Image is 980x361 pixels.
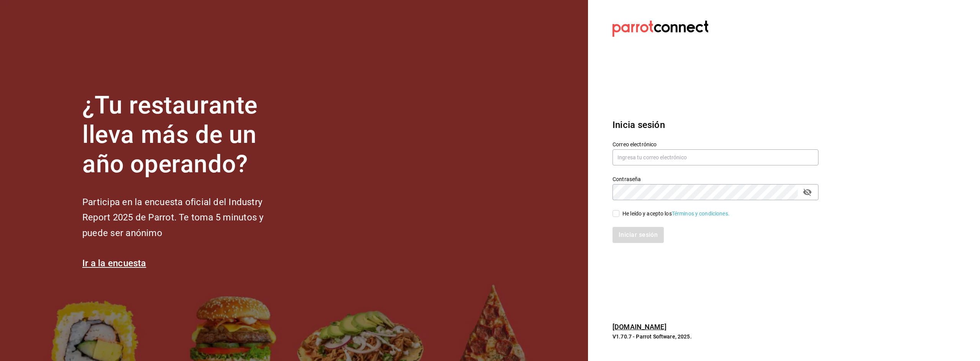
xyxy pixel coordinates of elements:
[612,118,818,132] h3: Inicia sesión
[82,258,146,269] a: Ir a la encuesta
[82,91,289,179] h1: ¿Tu restaurante lleva más de un año operando?
[82,194,289,241] h2: Participa en la encuesta oficial del Industry Report 2025 de Parrot. Te toma 5 minutos y puede se...
[612,333,818,340] p: V1.70.7 - Parrot Software, 2025.
[612,323,666,331] a: [DOMAIN_NAME]
[612,176,818,182] label: Contraseña
[801,186,814,199] button: passwordField
[672,210,730,217] a: Términos y condiciones.
[612,149,818,165] input: Ingresa tu correo electrónico
[612,142,818,147] label: Correo electrónico
[622,210,730,218] div: He leído y acepto los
